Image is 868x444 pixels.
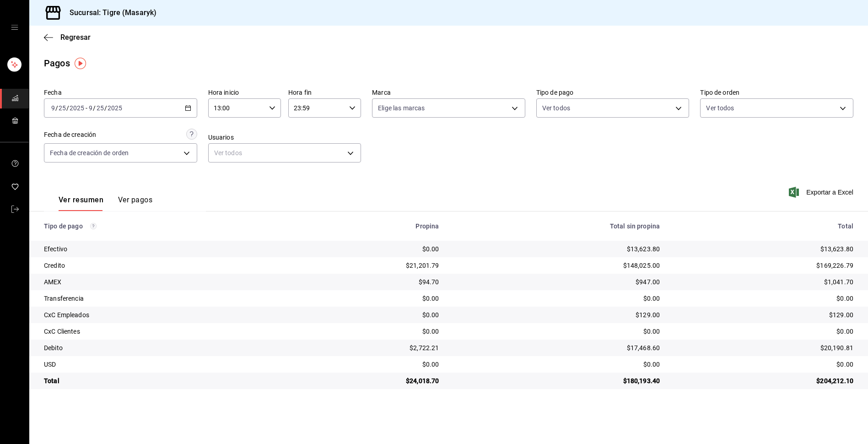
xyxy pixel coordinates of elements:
input: -- [51,104,55,112]
label: Hora fin [288,89,361,96]
div: Efectivo [44,244,276,254]
span: Ver todos [706,103,734,113]
div: $2,722.21 [291,343,439,352]
span: - [86,104,87,112]
div: $947.00 [454,277,660,287]
button: Exportar a Excel [791,187,853,198]
div: AMEX [44,277,276,287]
input: -- [88,104,93,112]
input: ---- [69,104,85,112]
div: Debito [44,343,276,352]
div: $1,041.70 [674,277,853,287]
div: CxC Clientes [44,327,276,336]
label: Usuarios [208,134,361,141]
div: Total [674,222,853,230]
div: Tipo de pago [44,222,276,230]
div: $0.00 [291,360,439,369]
span: / [104,104,107,112]
div: $0.00 [454,360,660,369]
div: Total sin propina [454,222,660,230]
div: $180,193.40 [454,376,660,385]
div: Fecha de creación [44,130,96,140]
label: Fecha [44,89,197,96]
div: $13,623.80 [674,244,853,254]
div: Total [44,376,276,385]
div: $129.00 [454,310,660,319]
div: $0.00 [674,327,853,336]
label: Tipo de pago [536,89,690,96]
span: / [66,104,69,112]
div: $0.00 [291,244,439,254]
div: Pagos [44,56,70,70]
label: Hora inicio [208,89,281,96]
div: $24,018.70 [291,376,439,385]
div: $13,623.80 [454,244,660,254]
div: navigation tabs [59,195,152,211]
div: $169,226.79 [674,261,853,270]
span: / [93,104,96,112]
div: $94.70 [291,277,439,287]
button: Ver resumen [59,195,103,211]
div: $148,025.00 [454,261,660,270]
div: $0.00 [291,327,439,336]
span: Fecha de creación de orden [50,148,129,157]
input: ---- [107,104,123,112]
input: -- [96,104,104,112]
img: Tooltip marker [75,58,86,69]
span: Ver todos [542,103,570,113]
div: Credito [44,261,276,270]
button: open drawer [11,24,18,31]
span: Elige las marcas [378,103,425,113]
div: CxC Empleados [44,310,276,319]
div: Transferencia [44,294,276,303]
div: $0.00 [454,294,660,303]
label: Marca [372,89,525,96]
label: Tipo de orden [700,89,853,96]
div: $0.00 [291,294,439,303]
div: $21,201.79 [291,261,439,270]
div: $17,468.60 [454,343,660,352]
input: -- [58,104,66,112]
div: USD [44,360,276,369]
button: Regresar [44,33,91,42]
span: Regresar [60,33,91,42]
div: Propina [291,222,439,230]
button: Ver pagos [118,195,152,211]
div: $129.00 [674,310,853,319]
div: $0.00 [454,327,660,336]
div: $0.00 [291,310,439,319]
svg: Los pagos realizados con Pay y otras terminales son montos brutos. [90,223,97,229]
div: Ver todos [208,143,361,162]
h3: Sucursal: Tigre (Masaryk) [62,7,156,18]
div: $0.00 [674,360,853,369]
div: $20,190.81 [674,343,853,352]
span: / [55,104,58,112]
div: $204,212.10 [674,376,853,385]
div: $0.00 [674,294,853,303]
